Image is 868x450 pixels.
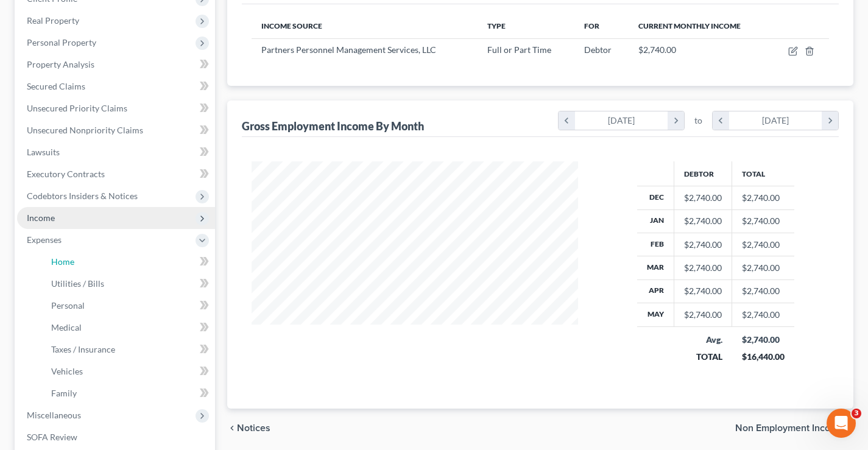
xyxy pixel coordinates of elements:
a: SOFA Review [17,426,215,448]
th: Feb [637,233,674,256]
th: Jan [637,209,674,233]
span: Utilities / Bills [51,278,104,289]
a: Taxes / Insurance [41,339,215,360]
span: Real Property [27,15,79,26]
span: Partners Personnel Management Services, LLC [261,44,436,55]
span: Lawsuits [27,147,60,157]
span: Codebtors Insiders & Notices [27,191,138,201]
span: Non Employment Income [735,423,844,433]
iframe: Intercom live chat [827,409,856,438]
span: Type [487,21,506,30]
span: Income Source [261,21,322,30]
span: Medical [51,322,82,332]
button: chevron_left Notices [227,423,270,433]
a: Executory Contracts [17,163,215,185]
td: $2,740.00 [732,186,794,209]
div: Avg. [684,334,722,346]
th: May [637,303,674,326]
i: chevron_left [559,111,575,130]
div: $2,740.00 [684,262,722,274]
th: Mar [637,256,674,279]
span: Taxes / Insurance [51,344,115,354]
span: Debtor [584,44,612,55]
button: Non Employment Income chevron_right [735,423,853,433]
th: Total [732,161,794,186]
span: Vehicles [51,366,83,376]
a: Unsecured Priority Claims [17,97,215,119]
a: Medical [41,317,215,339]
span: Expenses [27,234,62,245]
div: Gross Employment Income By Month [242,119,424,133]
span: Family [51,388,77,398]
span: Personal Property [27,37,96,47]
div: $2,740.00 [742,334,785,346]
div: $2,740.00 [684,192,722,204]
th: Apr [637,279,674,303]
th: Debtor [674,161,732,186]
span: SOFA Review [27,432,77,442]
span: Secured Claims [27,81,85,91]
td: $2,740.00 [732,303,794,326]
span: to [694,114,702,127]
div: $2,740.00 [684,239,722,251]
div: $2,740.00 [684,215,722,227]
i: chevron_right [822,111,838,130]
td: $2,740.00 [732,209,794,233]
a: Home [41,251,215,273]
td: $2,740.00 [732,233,794,256]
a: Secured Claims [17,76,215,97]
div: TOTAL [684,351,722,363]
i: chevron_left [713,111,729,130]
td: $2,740.00 [732,256,794,279]
span: Income [27,213,55,223]
span: Miscellaneous [27,410,81,420]
div: $2,740.00 [684,309,722,321]
td: $2,740.00 [732,279,794,303]
span: Personal [51,300,85,311]
span: Current Monthly Income [638,21,741,30]
i: chevron_left [227,423,237,433]
span: $2,740.00 [638,44,676,55]
span: For [584,21,599,30]
a: Unsecured Nonpriority Claims [17,119,215,141]
span: Full or Part Time [487,44,551,55]
span: Notices [237,423,270,433]
div: [DATE] [729,111,822,130]
div: [DATE] [575,111,668,130]
span: Home [51,256,74,267]
th: Dec [637,186,674,209]
a: Property Analysis [17,54,215,76]
div: $2,740.00 [684,285,722,297]
a: Family [41,382,215,404]
span: Unsecured Nonpriority Claims [27,125,143,135]
span: Property Analysis [27,59,94,69]
span: Unsecured Priority Claims [27,103,127,113]
a: Vehicles [41,360,215,382]
span: Executory Contracts [27,169,105,179]
i: chevron_right [668,111,684,130]
span: 3 [852,409,861,418]
a: Personal [41,295,215,317]
a: Utilities / Bills [41,273,215,295]
div: $16,440.00 [742,351,785,363]
a: Lawsuits [17,141,215,163]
